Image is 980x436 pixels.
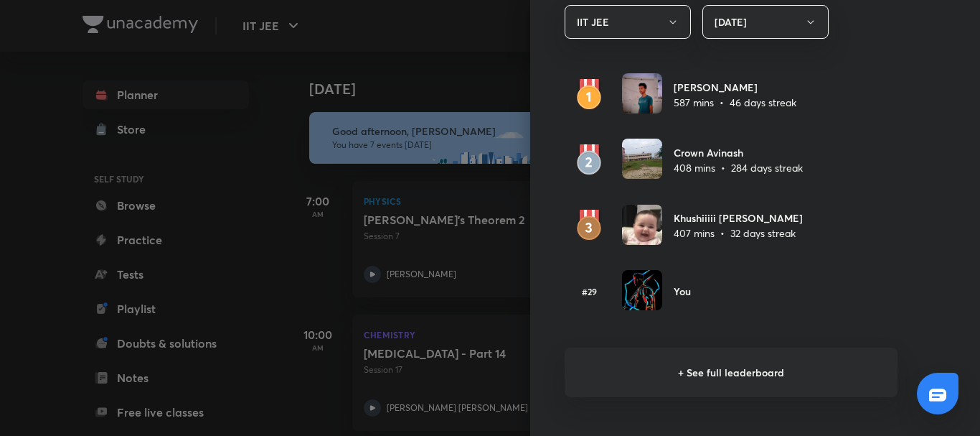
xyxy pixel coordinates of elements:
[622,139,662,179] img: Avatar
[565,210,613,241] img: rank3.svg
[674,284,691,299] h6: You
[565,285,613,298] h6: #29
[565,5,691,39] button: IIT JEE
[565,348,897,397] h6: + See full leaderboard
[702,5,829,39] button: [DATE]
[674,226,803,241] p: 407 mins • 32 days streak
[565,79,613,111] img: rank1.svg
[674,145,803,160] h6: Crown Avinash
[674,160,803,175] p: 408 mins • 284 days streak
[565,144,613,176] img: rank2.svg
[674,95,796,110] p: 587 mins • 46 days streak
[622,270,662,310] img: Avatar
[674,210,803,226] h6: Khushiiiii [PERSON_NAME]
[674,80,796,95] h6: [PERSON_NAME]
[622,205,662,245] img: Avatar
[622,73,662,113] img: Avatar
